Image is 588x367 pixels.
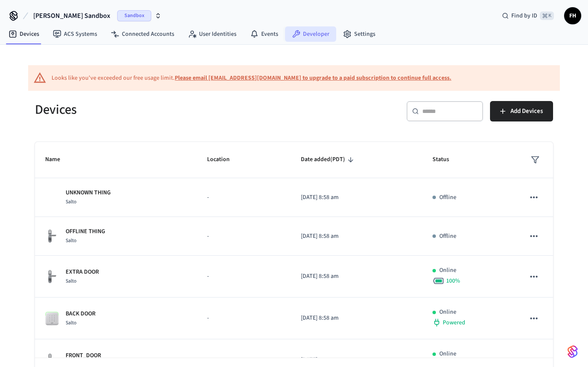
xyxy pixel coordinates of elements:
[207,232,280,241] p: -
[439,266,456,275] p: Online
[439,232,456,241] p: Offline
[301,153,356,166] span: Date added(PDT)
[495,8,561,23] div: Find by ID⌘ K
[66,277,77,285] span: Salto
[46,26,104,42] a: ACS Systems
[45,153,71,166] span: Name
[439,350,456,358] p: Online
[540,12,554,20] span: ⌘ K
[175,74,451,82] a: Please email [EMAIL_ADDRESS][DOMAIN_NAME] to upgrade to a paid subscription to continue full access.
[35,101,289,118] h5: Devices
[45,269,59,284] img: salto_escutcheon_pin
[66,309,95,318] p: BACK DOOR
[104,26,181,42] a: Connected Accounts
[207,193,280,202] p: -
[301,355,412,364] p: [DATE] 8:58 am
[2,26,46,42] a: Devices
[207,272,280,281] p: -
[207,314,280,323] p: -
[446,277,460,285] span: 100 %
[511,12,537,20] span: Find by ID
[66,268,99,277] p: EXTRA DOOR
[301,232,412,241] p: [DATE] 8:58 am
[568,345,578,358] img: SeamLogoGradient.69752ec5.svg
[66,188,111,197] p: UNKNOWN THING
[207,355,280,364] p: -
[301,272,412,281] p: [DATE] 8:58 am
[285,26,336,42] a: Developer
[490,101,553,121] button: Add Devices
[45,229,59,243] img: salto_escutcheon_pin
[432,153,460,166] span: Status
[207,153,241,166] span: Location
[33,11,110,21] span: [PERSON_NAME] Sandbox
[510,106,543,117] span: Add Devices
[443,318,465,327] span: Powered
[45,312,59,325] img: salto_wallreader_pin
[565,8,580,23] span: FH
[66,319,77,327] span: Salto
[439,308,456,317] p: Online
[181,26,243,42] a: User Identities
[336,26,382,42] a: Settings
[66,351,101,360] p: FRONT_DOOR
[564,7,581,24] button: FH
[66,198,77,205] span: Salto
[243,26,285,42] a: Events
[52,74,451,83] div: Looks like you've exceeded our free usage limit.
[301,193,412,202] p: [DATE] 8:58 am
[117,10,151,21] span: Sandbox
[66,227,105,236] p: OFFLINE THING
[66,237,77,244] span: Salto
[301,314,412,323] p: [DATE] 8:58 am
[439,193,456,202] p: Offline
